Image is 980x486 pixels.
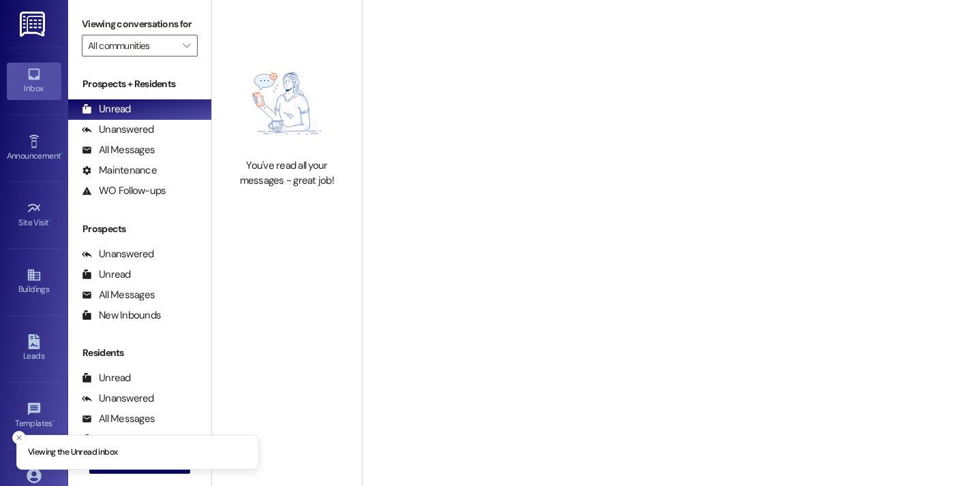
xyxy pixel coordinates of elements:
[82,371,131,385] div: Unread
[227,55,347,152] img: empty-state
[28,447,117,459] p: Viewing the Unread inbox
[20,12,48,37] img: ResiDesk Logo
[82,412,155,426] div: All Messages
[7,197,61,233] a: Site Visit •
[82,288,155,302] div: All Messages
[82,268,131,282] div: Unread
[12,431,26,444] button: Close toast
[88,35,176,56] input: All communities
[7,63,61,99] a: Inbox
[82,123,154,137] div: Unanswered
[68,346,211,360] div: Residents
[52,417,55,426] span: •
[68,77,211,91] div: Prospects + Residents
[82,102,131,116] div: Unread
[61,149,63,159] span: •
[7,398,61,434] a: Templates •
[49,216,51,225] span: •
[82,247,154,261] div: Unanswered
[82,391,154,406] div: Unanswered
[227,159,347,188] div: You've read all your messages - great job!
[82,143,155,157] div: All Messages
[82,308,161,323] div: New Inbounds
[82,163,157,178] div: Maintenance
[68,222,211,236] div: Prospects
[82,184,166,198] div: WO Follow-ups
[7,263,61,300] a: Buildings
[183,40,190,51] i: 
[82,14,198,35] label: Viewing conversations for
[7,330,61,367] a: Leads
